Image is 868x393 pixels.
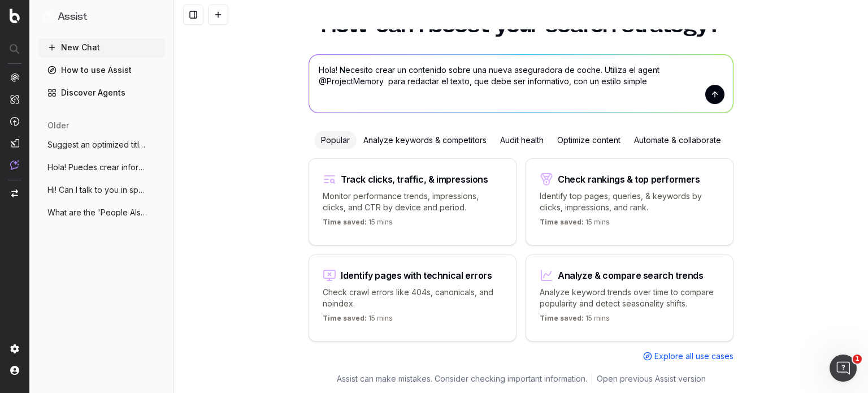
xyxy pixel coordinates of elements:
h1: Assist [58,9,87,25]
textarea: Hola! Necesito crear un contenido sobre una nueva aseguradora de coche. Utiliza el agent @Project... [309,55,733,113]
iframe: Intercom live chat [830,355,857,382]
a: How to use Assist [38,61,165,79]
p: 15 mins [540,314,610,327]
span: 1 [853,355,862,364]
img: Analytics [10,73,19,82]
span: older [47,120,69,131]
p: Monitor performance trends, impressions, clicks, and CTR by device and period. [323,191,502,213]
div: Check rankings & top performers [558,175,700,184]
img: My account [10,366,19,375]
span: Hola! Puedes crear informes personalizad [47,162,147,173]
span: What are the 'People Also Ask' questions [47,207,147,218]
button: Hi! Can I talk to you in spanish? [38,181,165,199]
div: Analyze keywords & competitors [357,131,493,149]
img: Assist [10,160,19,170]
span: Suggest an optimized title and descripti [47,139,147,150]
div: Analyze & compare search trends [558,271,704,280]
div: Identify pages with technical errors [341,271,492,280]
span: Time saved: [540,314,584,322]
div: Optimize content [550,131,627,149]
span: Time saved: [540,218,584,226]
p: Assist can make mistakes. Consider checking important information. [337,373,587,385]
button: What are the 'People Also Ask' questions [38,204,165,222]
img: Activation [10,116,19,126]
p: Check crawl errors like 404s, canonicals, and noindex. [323,287,502,309]
p: 15 mins [540,218,610,231]
a: Discover Agents [38,84,165,102]
img: Studio [10,139,19,148]
button: Hola! Puedes crear informes personalizad [38,158,165,176]
a: Open previous Assist version [597,373,706,385]
p: 15 mins [323,218,393,231]
div: Popular [314,131,357,149]
img: Botify logo [10,8,20,23]
img: Setting [10,344,19,353]
button: Assist [43,9,160,25]
button: New Chat [38,38,165,57]
img: Intelligence [10,94,19,104]
div: Audit health [493,131,550,149]
span: Time saved: [323,218,367,226]
p: Identify top pages, queries, & keywords by clicks, impressions, and rank. [540,191,719,213]
span: Time saved: [323,314,367,322]
div: Automate & collaborate [627,131,728,149]
img: Switch project [11,189,18,197]
span: Hi! Can I talk to you in spanish? [47,184,147,196]
div: Track clicks, traffic, & impressions [341,175,488,184]
img: Assist [43,11,53,22]
span: Explore all use cases [654,351,734,362]
p: Analyze keyword trends over time to compare popularity and detect seasonality shifts. [540,287,719,309]
button: Suggest an optimized title and descripti [38,136,165,154]
a: Explore all use cases [643,351,734,362]
p: 15 mins [323,314,393,327]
